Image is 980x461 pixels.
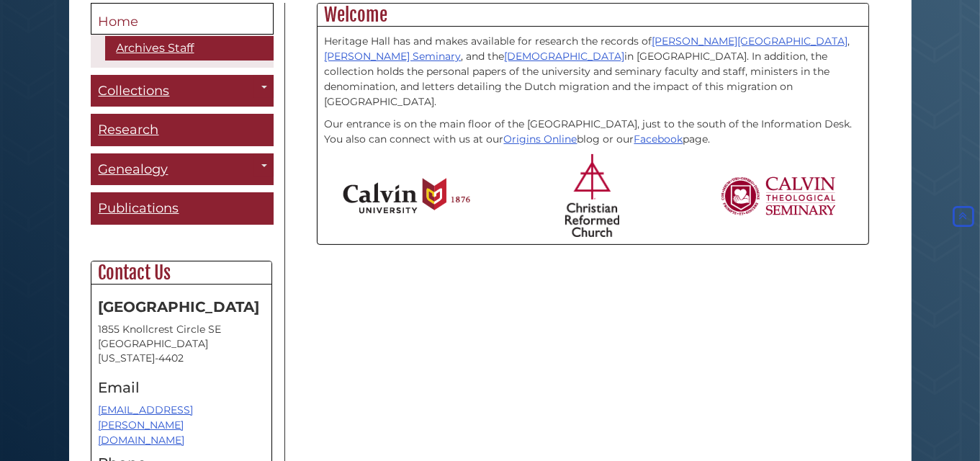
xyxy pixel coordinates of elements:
[99,14,139,30] span: Home
[99,122,159,138] span: Research
[99,298,260,315] strong: [GEOGRAPHIC_DATA]
[343,178,470,214] img: Calvin University
[99,200,179,216] span: Publications
[105,36,274,61] a: Archives Staff
[950,210,976,223] a: Back to Top
[325,34,861,109] p: Heritage Hall has and makes available for research the records of , , and the in [GEOGRAPHIC_DATA...
[91,261,271,285] h2: Contact Us
[99,403,194,447] a: [EMAIL_ADDRESS][PERSON_NAME][DOMAIN_NAME]
[99,322,264,365] address: 1855 Knollcrest Circle SE [GEOGRAPHIC_DATA][US_STATE]-4402
[99,161,168,177] span: Genealogy
[91,192,274,225] a: Publications
[634,133,683,146] a: Facebook
[652,35,848,48] a: [PERSON_NAME][GEOGRAPHIC_DATA]
[505,50,625,63] a: [DEMOGRAPHIC_DATA]
[99,83,170,99] span: Collections
[720,176,837,215] img: Calvin Theological Seminary
[325,117,861,147] p: Our entrance is on the main floor of the [GEOGRAPHIC_DATA], just to the south of the Information ...
[318,4,868,27] h2: Welcome
[99,380,264,395] h4: Email
[91,153,274,186] a: Genealogy
[325,50,462,63] a: [PERSON_NAME] Seminary
[91,114,274,146] a: Research
[504,133,577,146] a: Origins Online
[91,3,274,35] a: Home
[565,154,619,237] img: Christian Reformed Church
[91,75,274,107] a: Collections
